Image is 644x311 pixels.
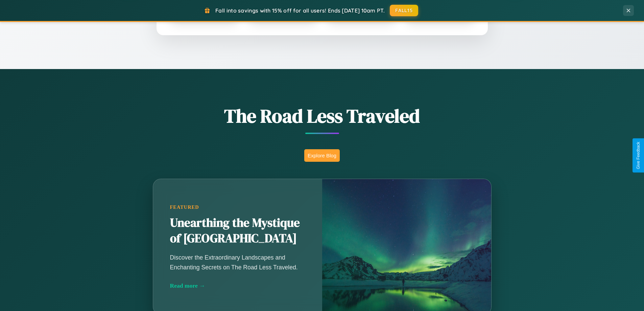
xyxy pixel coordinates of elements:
h2: Unearthing the Mystique of [GEOGRAPHIC_DATA] [170,215,305,246]
div: Featured [170,204,305,210]
p: Discover the Extraordinary Landscapes and Enchanting Secrets on The Road Less Traveled. [170,253,305,272]
button: FALL15 [390,5,418,16]
div: Give Feedback [636,142,641,169]
h1: The Road Less Traveled [119,103,525,129]
span: Fall into savings with 15% off for all users! Ends [DATE] 10am PT. [215,7,385,14]
div: Read more → [170,282,305,289]
button: Explore Blog [304,149,340,162]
